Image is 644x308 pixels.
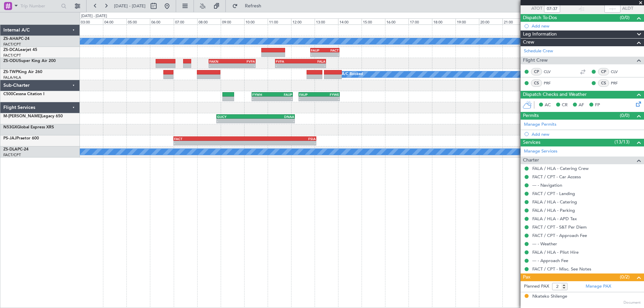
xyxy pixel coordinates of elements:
div: 05:00 [126,18,150,24]
a: PRF [611,80,626,86]
div: FYWH [252,93,272,97]
div: - [209,64,232,68]
a: ZS-AHAPC-24 [3,37,30,41]
div: FAUP [299,93,319,97]
div: - [245,141,316,145]
div: - [256,119,294,123]
div: Add new [532,131,641,137]
a: FACT/CPT [3,53,21,58]
div: FACT [174,137,245,141]
div: FALA [301,59,325,63]
span: ZS-DCA [3,48,18,52]
span: Services [523,139,540,146]
span: Dispatch Checks and Weather [523,91,587,99]
div: CP [598,68,609,75]
div: DNAA [256,115,294,119]
a: FALA / HLA - APD Tax [532,216,577,222]
div: FACT [325,48,339,52]
div: - [272,97,292,101]
a: FACT / CPT - S&T Per Diem [532,224,587,230]
a: M-[PERSON_NAME]Legacy 650 [3,114,63,118]
div: FSIA [245,137,316,141]
div: 14:00 [338,18,362,24]
span: ZS-ODU [3,59,19,63]
div: 20:00 [479,18,502,24]
div: - [252,97,272,101]
span: Leg Information [523,30,557,38]
div: CS [531,79,542,87]
div: - [301,64,325,68]
a: FALA / HLA - Catering Crew [532,166,589,171]
div: 13:00 [315,18,338,24]
span: ZS-DLA [3,147,17,151]
span: FP [595,102,600,109]
span: (0/0) [620,14,630,21]
div: 10:00 [244,18,268,24]
div: FAUP [311,48,325,52]
span: ZS-AHA [3,37,18,41]
div: FYWE [319,93,339,97]
div: 19:00 [455,18,479,24]
label: Planned PAX [524,283,549,290]
span: Document [624,300,641,306]
a: FACT / CPT - Approach Fee [532,233,587,238]
span: ATOT [531,5,542,12]
a: FALA / HLA - Pilot Hire [532,249,579,255]
div: 11:00 [268,18,291,24]
div: - [232,64,255,68]
a: Manage Services [524,148,557,155]
div: 18:00 [432,18,455,24]
div: 12:00 [291,18,315,24]
a: PRF [544,80,559,86]
div: Nkateko Shilenge [532,293,567,300]
a: N53GXGlobal Express XRS [3,125,54,129]
div: 06:00 [150,18,173,24]
input: Trip Number [20,1,59,11]
a: ZS-DLAPC-24 [3,147,29,151]
div: 04:00 [103,18,126,24]
div: 08:00 [197,18,221,24]
span: CR [562,102,568,109]
a: C500Cessna Citation I [3,92,44,96]
span: (0/2) [620,273,630,281]
div: 16:00 [385,18,409,24]
span: Pax [523,273,530,281]
a: FACT / CPT - Landing [532,191,575,196]
div: 03:00 [79,18,103,24]
a: FALA / HLA - Catering [532,199,577,205]
a: Schedule Crew [524,48,553,55]
div: 21:00 [502,18,526,24]
div: - [319,97,339,101]
a: CLV [611,69,626,75]
span: Crew [523,39,534,46]
a: Manage Permits [524,121,556,128]
a: FALA/HLA [3,75,21,80]
a: ZS-TWPKing Air 260 [3,70,42,74]
span: PS-JAJ [3,136,16,140]
div: FAUP [272,93,292,97]
span: (0/0) [620,112,630,119]
div: FVFA [232,59,255,63]
a: FACT/CPT [3,42,21,47]
a: --- - Navigation [532,182,562,188]
span: AC [545,102,551,109]
a: FALA / HLA - Parking [532,207,575,213]
div: [DATE] - [DATE] [81,13,107,19]
div: FVFA [276,59,301,63]
span: (13/13) [614,138,630,145]
span: Dispatch To-Dos [523,14,557,22]
span: N53GX [3,125,17,129]
div: - [217,119,256,123]
div: Add new [532,23,641,29]
span: ALDT [622,5,633,12]
span: Permits [523,112,539,120]
a: FACT/CPT [3,152,21,158]
div: 09:00 [221,18,244,24]
a: ZS-ODUSuper King Air 200 [3,59,56,63]
div: 17:00 [409,18,432,24]
a: FACT / CPT - Car Access [532,174,581,180]
a: Manage PAX [586,283,611,290]
input: --:-- [604,5,621,13]
div: - [276,64,301,68]
div: - [311,53,325,57]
